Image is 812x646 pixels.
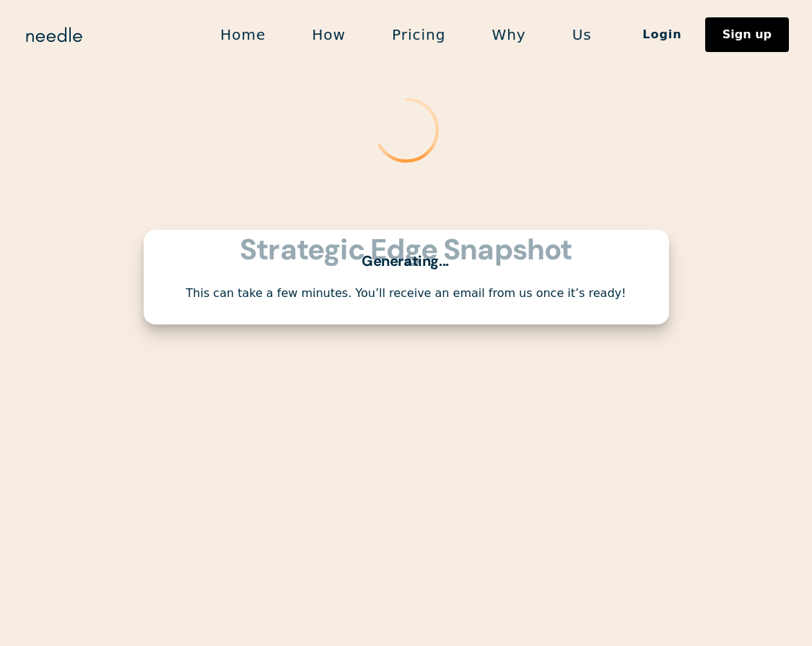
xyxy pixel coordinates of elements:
[369,20,468,50] a: Pricing
[197,20,289,50] a: Home
[240,231,572,268] strong: Strategic Edge Snapshot
[161,286,652,301] div: This can take a few minutes. You’ll receive an email from us once it’s ready!
[289,20,369,50] a: How
[549,20,615,50] a: Us
[362,253,450,269] div: Generating...
[468,20,549,50] a: Why
[722,29,772,40] div: Sign up
[619,22,705,47] a: Login
[705,17,789,52] a: Sign up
